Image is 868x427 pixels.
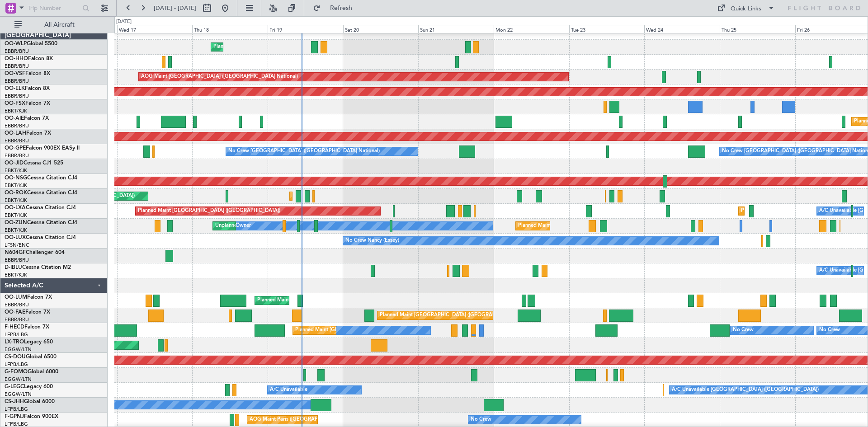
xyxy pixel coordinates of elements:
a: OO-LXACessna Citation CJ4 [5,205,76,211]
div: Mon 22 [494,25,569,33]
div: Planned Maint [GEOGRAPHIC_DATA] ([GEOGRAPHIC_DATA]) [138,204,280,218]
a: LFPB/LBG [5,331,28,338]
div: Planned Maint Kortrijk-[GEOGRAPHIC_DATA] [741,204,846,218]
span: F-GPNJ [5,414,24,419]
span: OO-ZUN [5,220,27,225]
a: OO-NSGCessna Citation CJ4 [5,175,77,181]
div: No Crew [733,324,754,337]
div: AOG Maint Paris ([GEOGRAPHIC_DATA]) [250,413,344,427]
div: Owner [236,219,251,233]
span: OO-VSF [5,71,25,76]
div: Planned Maint [GEOGRAPHIC_DATA] ([GEOGRAPHIC_DATA]) [295,324,438,337]
a: EBBR/BRU [5,78,29,84]
span: OO-LUM [5,295,27,300]
div: No Crew [471,413,491,427]
a: OO-ELKFalcon 8X [5,86,50,91]
a: LFPB/LBG [5,406,28,413]
input: Trip Number [28,1,80,15]
span: CS-JHH [5,399,24,404]
a: EBKT/KJK [5,108,27,114]
span: G-LEGC [5,384,24,389]
span: OO-ELK [5,86,25,91]
a: EBKT/KJK [5,212,27,219]
span: [DATE] - [DATE] [154,4,196,12]
a: OO-ROKCessna Citation CJ4 [5,190,77,196]
div: Thu 25 [720,25,795,33]
a: LX-TROLegacy 650 [5,339,53,345]
span: Refresh [322,5,360,11]
button: Quick Links [712,1,779,15]
a: CS-JHHGlobal 6000 [5,399,55,404]
a: EGGW/LTN [5,376,32,383]
a: EBKT/KJK [5,272,27,278]
div: Wed 17 [117,25,193,33]
span: OO-WLP [5,41,27,47]
div: Fri 19 [268,25,343,33]
a: OO-LUMFalcon 7X [5,295,52,300]
span: G-FOMO [5,369,28,375]
a: OO-WLPGlobal 5500 [5,41,57,47]
span: OO-LXA [5,205,26,211]
div: Planned Maint Liege [213,40,260,54]
div: Quick Links [731,5,761,14]
span: OO-LUX [5,235,26,240]
a: EBKT/KJK [5,227,27,234]
div: A/C Unavailable [270,383,307,397]
span: CS-DOU [5,354,26,360]
a: EBBR/BRU [5,152,29,159]
span: OO-FSX [5,101,25,106]
div: [DATE] [116,18,132,26]
a: EBBR/BRU [5,63,29,70]
button: Refresh [309,1,363,15]
a: OO-JIDCessna CJ1 525 [5,160,63,166]
div: Planned Maint Kortrijk-[GEOGRAPHIC_DATA] [518,219,623,233]
span: OO-FAE [5,310,25,315]
a: CS-DOUGlobal 6500 [5,354,57,360]
a: G-FOMOGlobal 6000 [5,369,58,375]
span: OO-LAH [5,131,26,136]
a: OO-LUXCessna Citation CJ4 [5,235,76,240]
a: LFSN/ENC [5,242,29,249]
a: LFPB/LBG [5,361,28,368]
a: EBBR/BRU [5,93,29,99]
div: No Crew Nancy (Essey) [345,234,399,248]
a: EBBR/BRU [5,257,29,263]
a: OO-AIEFalcon 7X [5,116,49,121]
span: N604GF [5,250,26,255]
div: No Crew [819,324,840,337]
div: Tue 23 [569,25,645,33]
span: OO-HHO [5,56,28,61]
a: EBBR/BRU [5,122,29,129]
span: OO-ROK [5,190,27,196]
span: OO-JID [5,160,24,166]
div: AOG Maint [GEOGRAPHIC_DATA] ([GEOGRAPHIC_DATA] National) [141,70,298,84]
span: F-HECD [5,324,24,330]
a: N604GFChallenger 604 [5,250,65,255]
a: EBKT/KJK [5,182,27,189]
a: EBBR/BRU [5,137,29,144]
div: Wed 24 [644,25,720,33]
a: EGGW/LTN [5,346,32,353]
a: F-HECDFalcon 7X [5,324,49,330]
a: OO-GPEFalcon 900EX EASy II [5,145,80,151]
a: D-IBLUCessna Citation M2 [5,265,71,270]
div: Thu 18 [192,25,268,33]
span: OO-AIE [5,116,24,121]
a: OO-VSFFalcon 8X [5,71,50,76]
div: Unplanned Maint [GEOGRAPHIC_DATA]-[GEOGRAPHIC_DATA] [215,219,361,233]
a: EBKT/KJK [5,197,27,204]
a: F-GPNJFalcon 900EX [5,414,58,419]
a: G-LEGCLegacy 600 [5,384,53,389]
a: EGGW/LTN [5,391,32,398]
a: EBBR/BRU [5,316,29,323]
button: All Aircraft [10,18,98,32]
span: OO-NSG [5,175,27,181]
div: Planned Maint [GEOGRAPHIC_DATA] ([GEOGRAPHIC_DATA] National) [380,309,543,322]
div: A/C Unavailable [GEOGRAPHIC_DATA] ([GEOGRAPHIC_DATA]) [672,383,819,397]
span: D-IBLU [5,265,22,270]
a: OO-HHOFalcon 8X [5,56,53,61]
a: OO-LAHFalcon 7X [5,131,51,136]
div: Sun 21 [418,25,494,33]
div: Sat 20 [343,25,419,33]
span: All Aircraft [24,22,95,28]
